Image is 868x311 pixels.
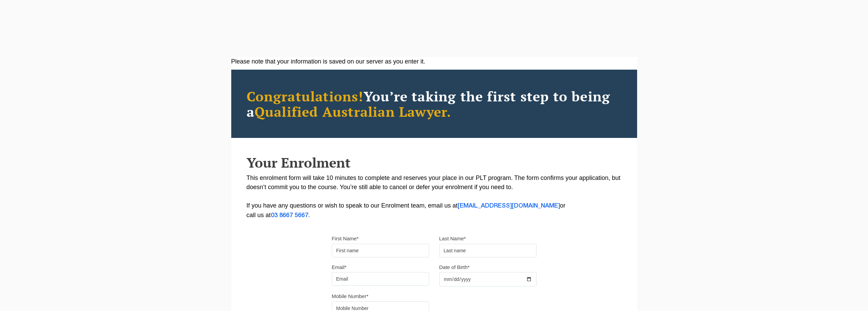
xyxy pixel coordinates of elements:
div: Please note that your information is saved on our server as you enter it. [231,57,637,66]
label: First Name* [332,235,359,242]
input: Last name [439,244,536,257]
input: Email [332,272,429,286]
a: [EMAIL_ADDRESS][DOMAIN_NAME] [458,203,560,209]
label: Last Name* [439,235,466,242]
a: 03 8667 5667 [271,213,308,218]
span: Congratulations! [247,87,364,105]
span: Qualified Australian Lawyer. [254,102,452,121]
h2: Your Enrolment [247,155,622,170]
label: Date of Birth* [439,264,470,271]
label: Email* [332,264,347,271]
h2: You’re taking the first step to being a [247,88,622,119]
label: Mobile Number* [332,293,369,300]
input: First name [332,244,429,257]
p: This enrolment form will take 10 minutes to complete and reserves your place in our PLT program. ... [247,173,622,220]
